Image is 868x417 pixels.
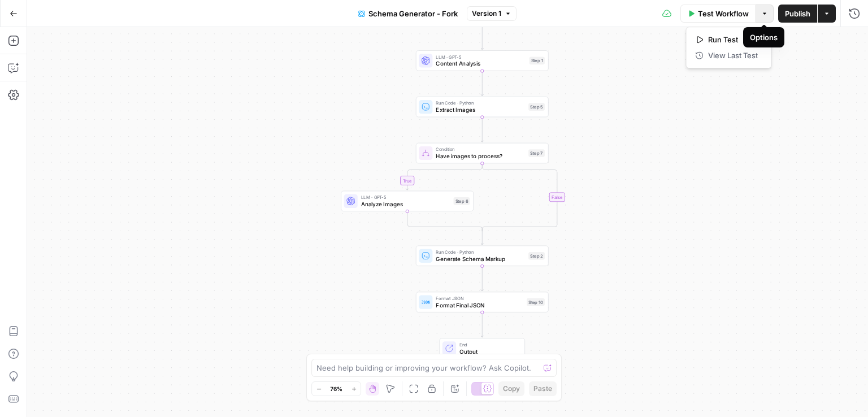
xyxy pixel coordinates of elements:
[503,384,520,394] span: Copy
[528,252,545,260] div: Step 2
[481,266,484,291] g: Edge from step_2 to step_10
[406,163,482,190] g: Edge from step_7 to step_6
[533,384,552,394] span: Paste
[481,71,484,95] g: Edge from step_1 to step_5
[481,312,484,337] g: Edge from step_10 to end
[527,298,545,306] div: Step 10
[436,146,525,153] span: Condition
[785,8,810,19] span: Publish
[361,194,450,201] span: LLM · GPT-5
[498,381,524,396] button: Copy
[416,143,549,163] div: ConditionHave images to process?Step 7
[341,191,474,211] div: LLM · GPT-5Analyze ImagesStep 6
[351,5,465,23] button: Schema Generator - Fork
[436,106,525,114] span: Extract Images
[708,50,758,61] span: View Last Test
[698,8,749,19] span: Test Workflow
[330,384,342,393] span: 76%
[528,103,545,111] div: Step 5
[416,50,549,71] div: LLM · GPT-5Content AnalysisStep 1
[436,301,523,309] span: Format Final JSON
[481,229,484,245] g: Edge from step_7-conditional-end to step_2
[481,117,484,142] g: Edge from step_5 to step_7
[528,149,545,157] div: Step 7
[361,200,450,208] span: Analyze Images
[436,255,525,263] span: Generate Schema Markup
[436,59,526,68] span: Content Analysis
[436,295,523,302] span: Format JSON
[416,338,549,358] div: EndOutput
[416,292,549,312] div: Format JSONFormat Final JSONStep 10
[416,246,549,266] div: Run Code · PythonGenerate Schema MarkupStep 2
[467,6,517,21] button: Version 1
[472,8,501,19] span: Version 1
[436,99,525,106] span: Run Code · Python
[436,152,525,160] span: Have images to process?
[529,381,557,396] button: Paste
[454,197,470,205] div: Step 6
[436,53,526,60] span: LLM · GPT-5
[416,97,549,117] div: Run Code · PythonExtract ImagesStep 5
[708,34,758,45] span: Run Test
[680,5,756,23] button: Test Workflow
[459,341,518,348] span: End
[368,8,458,19] span: Schema Generator - Fork
[481,24,484,49] g: Edge from start to step_1
[778,5,817,23] button: Publish
[436,249,525,255] span: Run Code · Python
[530,57,545,65] div: Step 1
[407,211,483,231] g: Edge from step_6 to step_7-conditional-end
[459,347,518,355] span: Output
[482,163,557,231] g: Edge from step_7 to step_7-conditional-end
